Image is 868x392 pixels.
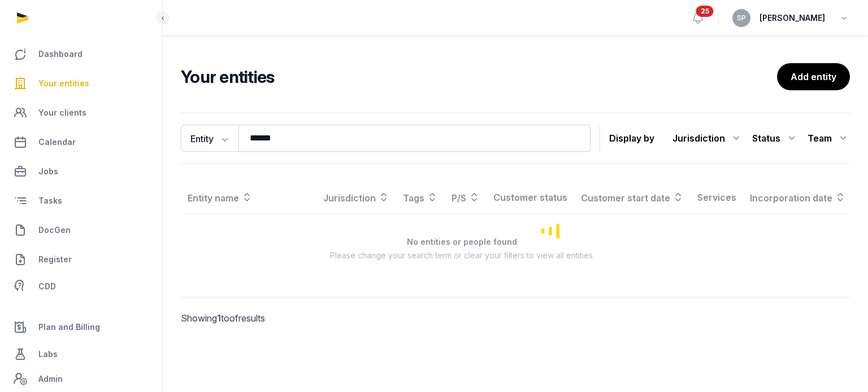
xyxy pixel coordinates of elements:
[181,125,238,152] button: Entity
[609,129,654,147] p: Display by
[672,129,743,147] div: Jurisdiction
[9,341,153,368] a: Labs
[38,106,86,120] span: Your clients
[9,158,153,185] a: Jobs
[9,99,153,126] a: Your clients
[38,280,56,293] span: CDD
[38,372,63,386] span: Admin
[9,70,153,97] a: Your entities
[808,129,850,147] div: Team
[732,9,750,27] button: SP
[38,77,89,90] span: Your entities
[38,253,72,266] span: Register
[9,368,153,390] a: Admin
[38,135,76,149] span: Calendar
[217,312,221,324] span: 1
[9,246,153,273] a: Register
[181,298,335,338] p: Showing to of results
[696,6,714,17] span: 25
[9,314,153,341] a: Plan and Billing
[38,165,58,178] span: Jobs
[9,275,153,298] a: CDD
[38,320,100,334] span: Plan and Billing
[181,67,777,87] h2: Your entities
[9,41,153,68] a: Dashboard
[737,15,746,21] span: SP
[777,63,850,90] a: Add entity
[38,47,83,61] span: Dashboard
[9,129,153,156] a: Calendar
[752,129,798,147] div: Status
[9,187,153,214] a: Tasks
[38,223,71,237] span: DocGen
[9,217,153,244] a: DocGen
[38,194,62,208] span: Tasks
[759,11,825,25] span: [PERSON_NAME]
[38,347,58,361] span: Labs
